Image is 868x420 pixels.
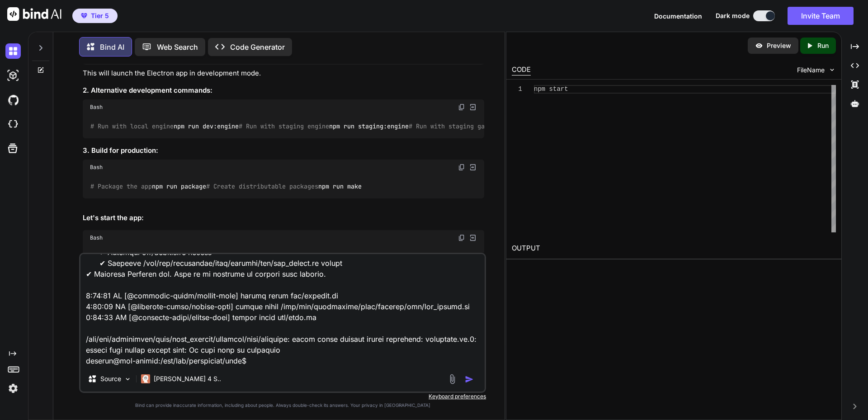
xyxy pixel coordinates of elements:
[79,393,486,400] p: Keyboard preferences
[90,182,363,191] code: npm run package npm run make
[534,85,568,93] span: npm start
[5,92,21,108] img: githubDark
[458,234,465,241] img: copy
[90,122,587,131] code: npm run dev:engine npm run staging:engine npm run staging:gateway
[469,103,477,111] img: Open in Browser
[80,254,485,366] textarea: Loremipsum d'sitamet con # Adipi eli seddoeiusmodt inc UTLABO.et # do ma *.al # Enim Admi ve q no...
[100,374,121,383] p: Source
[409,123,503,131] span: # Run with staging gateway
[469,163,477,171] img: Open in Browser
[465,375,474,384] img: icon
[83,213,484,223] h2: Let's start the app:
[5,381,21,396] img: settings
[506,238,841,259] h2: OUTPUT
[157,42,198,52] p: Web Search
[90,104,103,111] span: Bash
[141,374,150,383] img: Claude 4 Sonnet
[83,85,484,96] h3: 2. Alternative development commands:
[512,65,531,76] div: CODE
[797,66,825,75] span: FileName
[83,146,484,156] h3: 3. Build for production:
[7,7,61,21] img: Bind AI
[469,234,477,242] img: Open in Browser
[91,11,109,20] span: Tier 5
[5,117,21,132] img: cloudideIcon
[755,42,763,50] img: preview
[90,234,103,241] span: Bash
[154,374,221,383] p: [PERSON_NAME] 4 S..
[458,104,465,111] img: copy
[206,183,318,191] span: # Create distributable packages
[124,375,132,383] img: Pick Models
[239,123,329,131] span: # Run with staging engine
[230,42,285,52] p: Code Generator
[90,164,103,171] span: Bash
[72,9,118,23] button: premiumTier 5
[81,13,87,19] img: premium
[79,402,486,409] p: Bind can provide inaccurate information, including about people. Always double-check its answers....
[458,164,465,171] img: copy
[5,68,21,83] img: darkAi-studio
[447,374,458,384] img: attachment
[654,11,702,21] button: Documentation
[512,85,522,94] div: 1
[90,123,174,131] span: # Run with local engine
[654,12,702,20] span: Documentation
[100,42,124,52] p: Bind AI
[83,68,484,79] p: This will launch the Electron app in development mode.
[5,43,21,59] img: darkChat
[90,183,152,191] span: # Package the app
[817,41,829,50] p: Run
[716,11,750,20] span: Dark mode
[788,7,854,25] button: Invite Team
[767,41,791,50] p: Preview
[828,66,836,74] img: chevron down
